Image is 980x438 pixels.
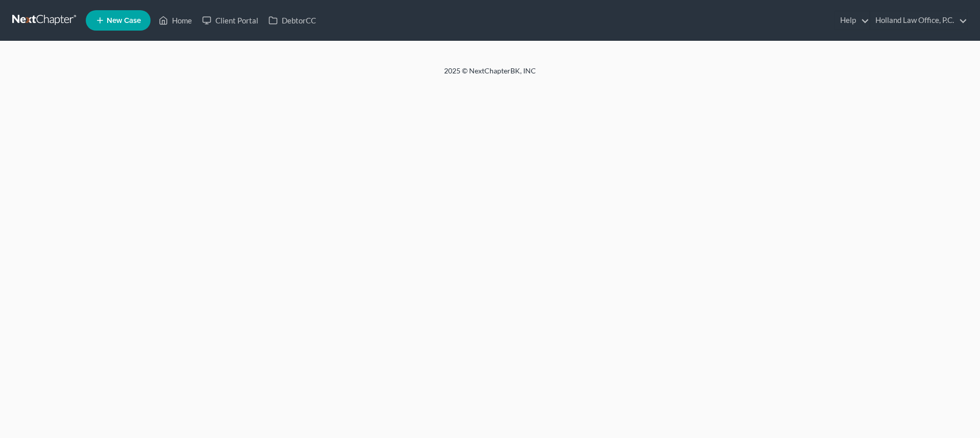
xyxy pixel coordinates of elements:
[199,66,781,84] div: 2025 © NextChapterBK, INC
[154,11,197,30] a: Home
[86,10,151,31] new-legal-case-button: New Case
[835,11,869,30] a: Help
[870,11,967,30] a: Holland Law Office, P.C.
[263,11,321,30] a: DebtorCC
[197,11,263,30] a: Client Portal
